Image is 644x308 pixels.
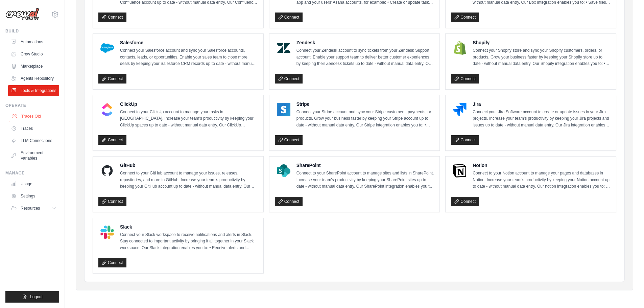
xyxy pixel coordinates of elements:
a: Connect [98,258,126,267]
img: Jira Logo [453,103,467,116]
h4: Shopify [473,39,611,46]
img: Logo [5,8,39,21]
div: Operate [5,103,59,108]
a: Connect [275,74,303,84]
p: Connect your Zendesk account to sync tickets from your Zendesk Support account. Enable your suppo... [296,47,434,67]
a: Automations [8,37,59,47]
a: Connect [451,13,479,22]
a: Traces Old [9,111,60,122]
h4: GitHub [120,162,258,169]
p: Connect your Shopify store and sync your Shopify customers, orders, or products. Grow your busine... [473,47,611,67]
a: Connect [451,197,479,206]
h4: ClickUp [120,101,258,108]
a: Connect [98,13,126,22]
div: Manage [5,170,59,176]
p: Connect to your SharePoint account to manage sites and lists in SharePoint. Increase your team’s ... [296,170,434,190]
a: Agents Repository [8,73,59,84]
h4: Jira [473,101,611,108]
a: Connect [98,197,126,206]
a: Connect [451,135,479,145]
a: Connect [275,197,303,206]
a: LLM Connections [8,135,59,146]
a: Connect [98,74,126,84]
p: Connect your Slack workspace to receive notifications and alerts in Slack. Stay connected to impo... [120,232,258,252]
a: Settings [8,191,59,202]
span: Logout [30,294,43,300]
span: Resources [21,206,40,211]
img: Salesforce Logo [100,41,114,55]
h4: SharePoint [296,162,434,169]
button: Resources [8,203,59,214]
p: Connect your Stripe account and sync your Stripe customers, payments, or products. Grow your busi... [296,109,434,129]
img: GitHub Logo [100,164,114,177]
img: Stripe Logo [277,103,290,116]
a: Usage [8,179,59,189]
a: Connect [275,13,303,22]
a: Connect [275,135,303,145]
p: Connect to your GitHub account to manage your issues, releases, repositories, and more in GitHub.... [120,170,258,190]
img: ClickUp Logo [100,103,114,116]
h4: Zendesk [296,39,434,46]
p: Connect your Salesforce account and sync your Salesforce accounts, contacts, leads, or opportunit... [120,47,258,67]
p: Connect to your Notion account to manage your pages and databases in Notion. Increase your team’s... [473,170,611,190]
a: Traces [8,123,59,134]
a: Connect [98,135,126,145]
p: Connect your Jira Software account to create or update issues in your Jira projects. Increase you... [473,109,611,129]
a: Crew Studio [8,49,59,60]
button: Logout [5,291,59,303]
div: Build [5,28,59,34]
a: Environment Variables [8,147,59,164]
a: Marketplace [8,61,59,72]
a: Connect [451,74,479,84]
h4: Notion [473,162,611,169]
h4: Slack [120,223,258,230]
img: Shopify Logo [453,41,467,55]
a: Tools & Integrations [8,85,59,96]
img: Zendesk Logo [277,41,290,55]
h4: Salesforce [120,39,258,46]
h4: Stripe [296,101,434,108]
img: SharePoint Logo [277,164,290,177]
img: Notion Logo [453,164,467,177]
img: Slack Logo [100,226,114,239]
p: Connect to your ClickUp account to manage your tasks in [GEOGRAPHIC_DATA]. Increase your team’s p... [120,109,258,129]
